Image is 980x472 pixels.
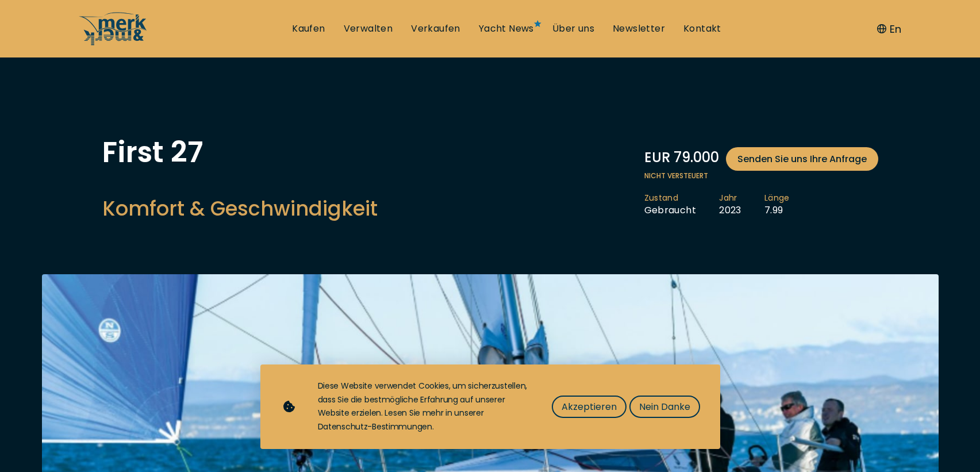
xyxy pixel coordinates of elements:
[737,152,867,166] span: Senden Sie uns Ihre Anfrage
[726,147,878,171] a: Senden Sie uns Ihre Anfrage
[629,396,700,418] button: Nein Danke
[644,171,878,181] span: Nicht versteuert
[552,22,594,35] a: Über uns
[102,138,378,167] h1: First 27
[318,379,529,434] div: Diese Website verwendet Cookies, um sicherzustellen, dass Sie die bestmögliche Erfahrung auf unse...
[719,193,741,204] span: Jahr
[644,147,878,171] div: EUR 79.000
[318,421,432,432] a: Datenschutz-Bestimmungen
[562,400,617,414] span: Akzeptieren
[102,194,378,222] h2: Komfort & Geschwindigkeit
[344,22,393,35] a: Verwalten
[292,22,325,35] a: Kaufen
[613,22,665,35] a: Newsletter
[764,193,813,217] li: 7.99
[877,21,901,37] button: En
[411,22,460,35] a: Verkaufen
[479,22,534,35] a: Yacht News
[639,400,690,414] span: Nein Danke
[552,396,627,418] button: Akzeptieren
[683,22,721,35] a: Kontakt
[719,193,764,217] li: 2023
[764,193,790,204] span: Länge
[644,193,697,204] span: Zustand
[644,193,720,217] li: Gebraucht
